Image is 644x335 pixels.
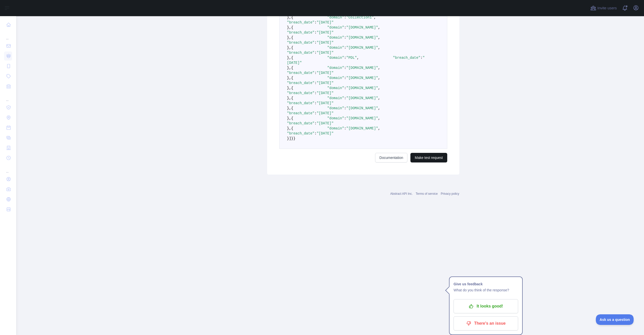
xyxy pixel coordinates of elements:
[344,25,346,30] span: :
[344,96,346,100] span: :
[327,76,344,80] span: "domain"
[317,20,333,24] span: "[DATE]"
[327,126,344,130] span: "domain"
[410,153,447,162] button: Make test request
[287,71,315,75] span: "breach_date"
[291,76,293,80] span: {
[346,96,378,100] span: "[DOMAIN_NAME]"
[344,76,346,80] span: :
[344,15,346,19] span: :
[291,106,293,110] span: {
[317,71,333,75] span: "[DATE]"
[346,86,378,90] span: "[DOMAIN_NAME]"
[596,314,634,325] iframe: Toggle Customer Support
[287,31,315,35] span: "breach_date"
[393,56,421,60] span: "breach_date"
[378,66,380,70] span: ,
[4,92,12,102] div: ...
[327,66,344,70] span: "domain"
[346,116,378,120] span: "[DOMAIN_NAME]"
[287,136,289,141] span: }
[287,41,315,45] span: "breach_date"
[315,111,317,115] span: :
[346,126,378,130] span: "[DOMAIN_NAME]"
[291,96,293,100] span: {
[327,46,344,50] span: "domain"
[287,20,315,24] span: "breach_date"
[378,106,380,110] span: ,
[287,106,291,110] span: },
[317,31,333,35] span: "[DATE]"
[291,25,293,30] span: {
[287,15,291,19] span: },
[315,51,317,55] span: :
[287,25,291,30] span: },
[291,136,293,141] span: }
[378,36,380,40] span: ,
[344,36,346,40] span: :
[378,116,380,120] span: ,
[315,31,317,35] span: :
[327,15,344,19] span: "domain"
[374,15,376,19] span: ,
[315,101,317,105] span: :
[317,51,333,55] span: "[DATE]"
[597,5,617,11] span: Invite users
[378,96,380,100] span: ,
[375,153,407,162] a: Documentation
[441,192,459,196] a: Privacy policy
[315,81,317,85] span: :
[287,121,315,125] span: "breach_date"
[327,96,344,100] span: "domain"
[346,15,374,19] span: "Collection1"
[344,126,346,130] span: :
[287,56,291,60] span: },
[291,126,293,130] span: {
[289,136,291,141] span: ]
[4,163,12,174] div: ...
[346,56,357,60] span: "PDL"
[344,46,346,50] span: :
[378,25,380,30] span: ,
[287,111,315,115] span: "breach_date"
[346,36,378,40] span: "[DOMAIN_NAME]"
[287,66,291,70] span: },
[287,76,291,80] span: },
[315,71,317,75] span: :
[317,131,333,135] span: "[DATE]"
[287,101,315,105] span: "breach_date"
[344,86,346,90] span: :
[291,116,293,120] span: {
[317,101,333,105] span: "[DATE]"
[291,56,293,60] span: {
[378,46,380,50] span: ,
[378,86,380,90] span: ,
[315,121,317,125] span: :
[416,192,438,196] a: Terms of service
[344,116,346,120] span: :
[344,56,346,60] span: :
[287,126,291,130] span: },
[293,136,295,141] span: }
[327,36,344,40] span: "domain"
[315,20,317,24] span: :
[346,66,378,70] span: "[DOMAIN_NAME]"
[346,76,378,80] span: "[DOMAIN_NAME]"
[287,81,315,85] span: "breach_date"
[291,15,293,19] span: {
[327,25,344,30] span: "domain"
[317,41,333,45] span: "[DATE]"
[287,131,315,135] span: "breach_date"
[315,41,317,45] span: :
[327,56,344,60] span: "domain"
[291,36,293,40] span: {
[291,66,293,70] span: {
[287,86,291,90] span: },
[346,106,378,110] span: "[DOMAIN_NAME]"
[390,192,413,196] a: Abstract API Inc.
[346,25,378,30] span: "[DOMAIN_NAME]"
[4,30,12,40] div: ...
[327,86,344,90] span: "domain"
[287,91,315,95] span: "breach_date"
[344,106,346,110] span: :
